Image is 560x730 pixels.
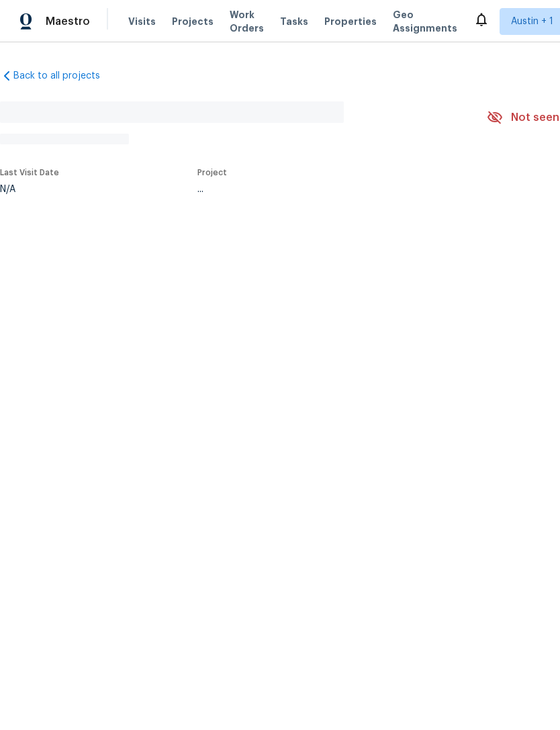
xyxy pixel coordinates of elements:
span: Geo Assignments [393,8,457,35]
span: Project [197,169,227,177]
span: Projects [172,15,214,28]
span: Maestro [46,15,90,28]
span: Tasks [280,17,308,26]
span: Visits [128,15,156,28]
div: ... [197,185,455,194]
span: Properties [324,15,377,28]
span: Work Orders [230,8,264,35]
span: Austin + 1 [511,15,553,28]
